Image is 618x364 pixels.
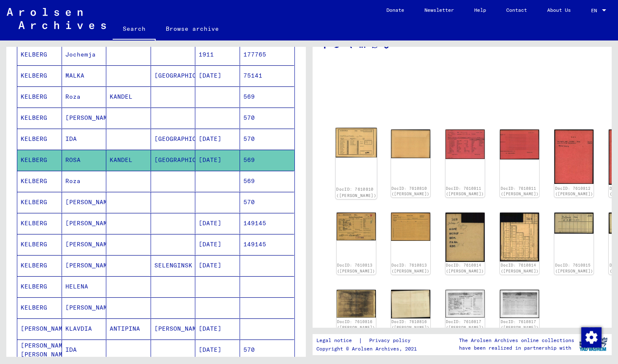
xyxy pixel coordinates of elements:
img: 001.jpg [554,129,594,184]
a: DocID: 7610812 ([PERSON_NAME]) [555,186,593,197]
mat-cell: [PERSON_NAME] [PERSON_NAME] [17,340,62,360]
a: Privacy policy [362,336,421,345]
a: DocID: 7610814 ([PERSON_NAME]) [446,263,484,273]
a: DocID: 7610810 ([PERSON_NAME]) [391,186,429,197]
mat-cell: IDA [62,340,107,360]
mat-cell: KELBERG [17,108,62,128]
mat-cell: ANTIPINA [106,318,151,339]
div: Change consent [581,327,601,347]
mat-cell: KELBERG [17,86,62,107]
a: DocID: 7610811 ([PERSON_NAME]) [446,186,484,197]
img: 001.jpg [337,290,376,318]
mat-cell: KELBERG [17,234,62,255]
img: 002.jpg [391,129,430,158]
img: 002.jpg [500,290,539,318]
a: DocID: 7610816 ([PERSON_NAME]) [391,319,429,330]
mat-cell: KELBERG [17,297,62,318]
a: DocID: 7610817 ([PERSON_NAME]) [446,319,484,330]
mat-cell: HELENA [62,276,107,297]
mat-cell: KELBERG [17,192,62,213]
mat-cell: [PERSON_NAME] [62,192,107,213]
img: 001.jpg [554,213,594,234]
a: Search [113,19,156,40]
mat-cell: [PERSON_NAME] [151,318,196,339]
mat-cell: KELBERG [17,276,62,297]
mat-cell: [PERSON_NAME] [62,234,107,255]
mat-cell: [DATE] [195,213,240,234]
a: DocID: 7610816 ([PERSON_NAME]) [337,319,375,330]
a: DocID: 7610815 ([PERSON_NAME]) [555,263,593,273]
mat-cell: KELBERG [17,213,62,234]
mat-cell: KELBERG [17,129,62,149]
img: 002.jpg [391,213,430,241]
mat-cell: KELBERG [17,150,62,170]
mat-cell: 177765 [240,44,294,65]
img: 001.jpg [335,128,377,157]
mat-cell: [GEOGRAPHIC_DATA] [151,129,196,149]
a: Browse archive [156,19,229,39]
mat-cell: Roza [62,171,107,191]
mat-cell: IDA [62,129,107,149]
mat-cell: KELBERG [17,171,62,191]
mat-cell: 569 [240,171,294,191]
mat-cell: 570 [240,108,294,128]
img: 001.jpg [445,129,485,159]
mat-cell: [DATE] [195,234,240,255]
mat-cell: KLAVDIA [62,318,107,339]
mat-cell: KANDEL [106,150,151,170]
a: DocID: 7610814 ([PERSON_NAME]) [501,263,539,273]
mat-cell: 1911 [195,44,240,65]
mat-cell: [DATE] [195,340,240,360]
a: Legal notice [316,336,359,345]
mat-cell: 570 [240,192,294,213]
mat-cell: [DATE] [195,129,240,149]
a: DocID: 7610811 ([PERSON_NAME]) [501,186,539,197]
mat-cell: [DATE] [195,150,240,170]
mat-cell: 569 [240,86,294,107]
mat-cell: KELBERG [17,255,62,276]
mat-cell: KELBERG [17,65,62,86]
a: DocID: 7610810 ([PERSON_NAME]) [336,187,376,198]
mat-cell: Jochemja [62,44,107,65]
mat-cell: [PERSON_NAME] [62,108,107,128]
mat-cell: 149145 [240,213,294,234]
mat-cell: [DATE] [195,318,240,339]
mat-cell: ROSA [62,150,107,170]
img: Change consent [581,327,602,348]
img: Arolsen_neg.svg [7,8,106,29]
mat-cell: MALKA [62,65,107,86]
mat-cell: Roza [62,86,107,107]
mat-cell: [PERSON_NAME] [62,255,107,276]
img: 001.jpg [445,213,485,262]
a: DocID: 7610813 ([PERSON_NAME]) [391,263,429,273]
img: 001.jpg [337,213,376,240]
mat-cell: SELENGINSK [151,255,196,276]
a: DocID: 7610817 ([PERSON_NAME]) [501,319,539,330]
a: DocID: 7610813 ([PERSON_NAME]) [337,263,375,273]
mat-cell: [DATE] [195,255,240,276]
mat-cell: [PERSON_NAME] [62,213,107,234]
p: Copyright © Arolsen Archives, 2021 [316,345,421,353]
mat-cell: [PERSON_NAME] [17,318,62,339]
img: 001.jpg [445,290,485,318]
mat-cell: 149145 [240,234,294,255]
mat-cell: KELBERG [17,44,62,65]
mat-cell: 570 [240,129,294,149]
span: EN [591,8,600,13]
mat-cell: [GEOGRAPHIC_DATA] [151,150,196,170]
mat-cell: KANDEL [106,86,151,107]
p: The Arolsen Archives online collections [459,337,574,344]
img: 002.jpg [500,129,539,159]
mat-cell: 569 [240,150,294,170]
p: have been realized in partnership with [459,344,574,352]
img: 002.jpg [391,290,430,318]
mat-cell: 570 [240,340,294,360]
div: | [316,336,421,345]
mat-cell: [GEOGRAPHIC_DATA] [151,65,196,86]
img: yv_logo.png [578,334,609,355]
mat-cell: 75141 [240,65,294,86]
mat-cell: [PERSON_NAME] [62,297,107,318]
img: 002.jpg [500,213,539,262]
mat-cell: [DATE] [195,65,240,86]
